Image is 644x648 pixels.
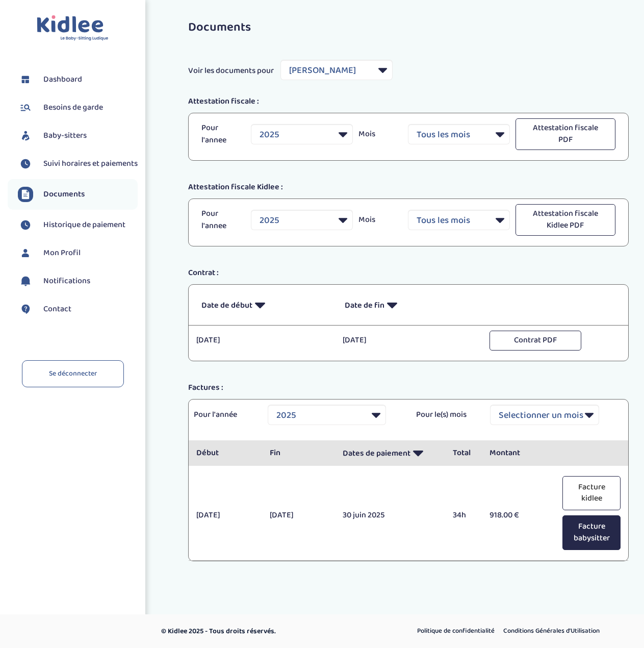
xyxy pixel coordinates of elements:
img: notification.svg [18,273,33,289]
h3: Documents [188,21,629,34]
a: Contrat PDF [490,334,581,345]
p: [DATE] [270,509,328,521]
p: Fin [270,447,328,459]
img: documents.svg [18,187,33,202]
button: Facture kidlee [562,476,621,511]
button: Facture babysitter [562,515,621,550]
span: Baby-sitters [43,130,87,142]
button: Attestation fiscale PDF [516,118,615,150]
p: Mois [358,128,393,140]
a: Politique de confidentialité [414,625,498,638]
img: profil.svg [18,245,33,261]
a: Besoins de garde [18,100,138,115]
a: Conditions Générales d’Utilisation [500,625,603,638]
a: Baby-sitters [18,128,138,143]
img: suivihoraire.svg [18,156,33,171]
p: Pour le(s) mois [416,409,475,421]
a: Documents [18,187,138,202]
p: [DATE] [196,334,327,346]
span: Besoins de garde [43,102,103,114]
p: [DATE] [343,334,474,346]
span: Voir les documents pour [188,65,274,77]
p: Pour l'annee [201,208,236,232]
p: Mois [358,214,393,226]
a: Historique de paiement [18,217,138,233]
a: Attestation fiscale PDF [516,128,615,139]
a: Se déconnecter [22,360,124,387]
a: Mon Profil [18,245,138,261]
a: Suivi horaires et paiements [18,156,138,171]
a: Facture babysitter [562,529,621,540]
span: Mon Profil [43,247,81,259]
div: Attestation fiscale : [181,95,636,108]
p: Total [453,447,474,459]
button: Attestation fiscale Kidlee PDF [516,204,615,236]
p: Début [196,447,254,459]
p: 34h [453,509,474,521]
span: Notifications [43,275,90,287]
p: [DATE] [196,509,254,521]
a: Notifications [18,273,138,289]
button: Contrat PDF [490,331,581,351]
p: Dates de paiement [343,440,437,465]
div: Contrat : [181,267,636,279]
img: contact.svg [18,302,33,317]
div: Factures : [181,382,636,394]
span: Dashboard [43,73,82,86]
p: 918.00 € [490,509,548,521]
a: Dashboard [18,72,138,87]
span: Contact [43,303,71,315]
span: Historique de paiement [43,219,125,231]
img: logo.svg [37,15,109,41]
a: Facture kidlee [562,490,621,501]
span: Suivi horaires et paiements [43,158,138,170]
a: Contact [18,302,138,317]
p: Montant [490,447,548,459]
a: Attestation fiscale Kidlee PDF [516,214,615,225]
p: © Kidlee 2025 - Tous droits réservés. [161,626,366,637]
p: Pour l'annee [201,122,236,146]
p: Pour l'année [194,409,252,421]
p: Date de début [201,292,329,317]
img: suivihoraire.svg [18,217,33,233]
img: dashboard.svg [18,72,33,87]
p: Date de fin [345,292,473,317]
img: besoin.svg [18,100,33,115]
img: babysitters.svg [18,128,33,143]
p: 30 juin 2025 [343,509,437,521]
span: Documents [43,188,85,201]
div: Attestation fiscale Kidlee : [181,181,636,193]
